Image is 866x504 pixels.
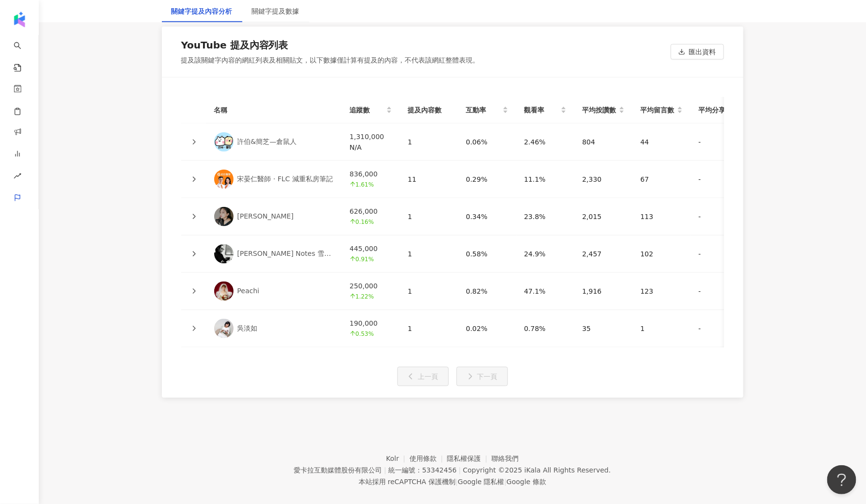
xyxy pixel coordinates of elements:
[350,331,356,336] span: arrow-up
[458,97,516,124] th: 互動率
[633,310,691,347] td: 1
[181,38,288,52] div: YouTube 提及內容列表
[350,206,393,227] div: 626,000
[458,161,517,198] td: 0.29%
[350,179,374,190] span: 1.61%
[583,211,625,222] div: 2,015
[294,467,382,474] div: 愛卡拉互動媒體股份有限公司
[214,319,234,338] img: KOL Avatar
[575,161,633,198] td: 2,330
[252,6,299,16] div: 關鍵字提及數據
[641,174,683,185] div: 67
[237,212,294,221] div: [PERSON_NAME]
[698,105,733,115] span: 平均分享數
[575,310,633,347] td: 35
[214,244,334,264] a: KOL Avatar[PERSON_NAME] Notes 雪力的心理學筆記
[491,455,519,463] a: 聯絡我們
[214,244,234,264] img: KOL Avatar
[237,286,260,296] div: Peachi
[524,211,567,222] div: 23.8%
[350,142,362,153] div: N/A
[691,124,749,161] td: -
[691,310,749,347] td: -
[237,324,258,333] div: 吳淡如
[14,166,21,188] span: rise
[583,174,625,185] div: 2,330
[458,236,517,273] td: 0.58%
[524,174,567,185] div: 11.1%
[350,131,393,153] div: 1,310,000
[524,105,559,115] span: 觀看率
[699,174,741,185] div: -
[400,310,458,347] td: 1
[214,132,234,152] img: KOL Avatar
[524,323,567,334] div: 0.78%
[524,467,541,474] a: iKala
[237,137,297,147] div: 許伯&簡芝—倉鼠人
[214,282,334,301] a: KOL AvatarPeachi
[504,478,507,486] span: |
[691,161,749,198] td: -
[447,455,492,463] a: 隱私權保護
[575,198,633,236] td: 2,015
[350,281,393,302] div: 250,000
[466,105,501,115] span: 互動率
[691,97,749,124] th: 平均分享數
[524,249,567,259] div: 24.9%
[641,211,683,222] div: 113
[409,455,447,463] a: 使用條款
[172,6,233,16] div: 關鍵字提及內容分析
[583,286,625,297] div: 1,916
[641,249,683,259] div: 102
[691,198,749,236] td: -
[350,256,356,262] span: arrow-up
[384,467,386,474] span: |
[582,105,617,115] span: 平均按讚數
[641,323,683,334] div: 1
[640,105,675,115] span: 平均留言數
[463,467,611,474] div: Copyright © 2025 All Rights Reserved.
[583,137,625,147] div: 804
[506,478,546,486] a: Google 條款
[466,286,509,297] div: 0.82%
[458,124,517,161] td: 0.06%
[466,211,509,222] div: 0.34%
[408,137,451,147] div: 1
[583,249,625,259] div: 2,457
[517,236,575,273] td: 24.9%
[397,367,449,386] button: 上一頁
[457,367,508,386] button: 下一頁
[350,169,393,190] div: 836,000
[632,97,691,124] th: 平均留言數
[458,310,517,347] td: 0.02%
[400,97,458,124] th: 提及內容數
[575,124,633,161] td: 804
[214,170,334,189] a: KOL Avatar宋晏仁醫師 ‧ FLC 減重私房筆記
[466,249,509,259] div: 0.58%
[517,310,575,347] td: 0.78%
[350,291,374,302] span: 1.22%
[408,211,451,222] div: 1
[699,323,741,334] div: -
[671,44,724,60] button: 匯出資料
[517,198,575,236] td: 23.8%
[466,323,509,334] div: 0.02%
[350,219,356,224] span: arrow-up
[349,105,384,115] span: 追蹤數
[458,467,461,474] span: |
[408,174,451,185] div: 11
[517,273,575,310] td: 47.1%
[699,211,741,222] div: -
[237,174,333,184] div: 宋晏仁醫師 ‧ FLC 減重私房筆記
[699,137,741,147] div: -
[400,124,458,161] td: 1
[633,273,691,310] td: 123
[350,329,374,339] span: 0.53%
[466,174,509,185] div: 0.29%
[214,207,234,226] img: KOL Avatar
[400,161,458,198] td: 11
[524,286,567,297] div: 47.1%
[408,323,451,334] div: 1
[350,318,393,339] div: 190,000
[517,161,575,198] td: 11.1%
